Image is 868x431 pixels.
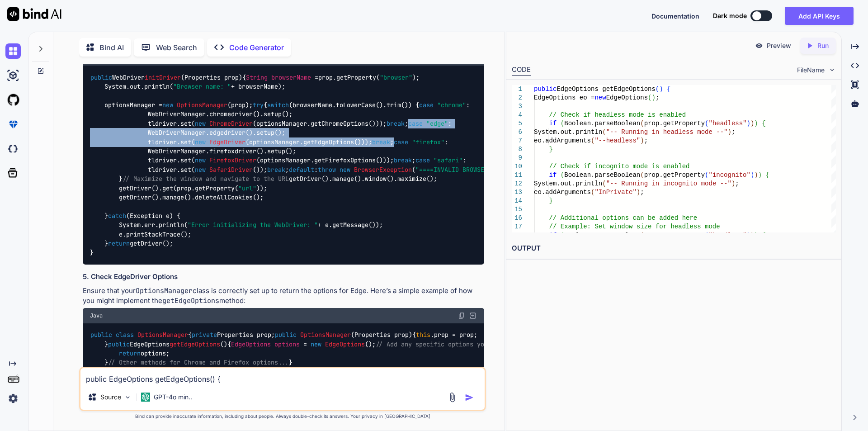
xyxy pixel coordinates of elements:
span: } [549,146,552,153]
span: ( [591,137,594,144]
span: ) [758,171,761,179]
span: new [195,156,206,165]
span: ) [727,128,731,136]
span: OptionsManager [137,331,188,339]
span: this [416,331,430,339]
span: "--headless" [594,137,640,144]
span: "safari" [434,156,462,165]
p: Bind can provide inaccurate information, including about people. Always double-check its answers.... [79,413,486,420]
span: ) [754,120,758,127]
span: (Properties prop) [351,331,412,339]
span: ) [750,120,754,127]
span: if [549,120,557,127]
span: public [90,73,112,81]
span: ) [750,171,754,179]
span: EdgeOptions getEdgeOptions [557,85,655,93]
span: eo.addArguments [534,189,591,196]
img: Bind AI [7,7,61,21]
code: WebDriver { prop.getProperty( ); System.out.println( + browserName); optionsManager = (prop); { (... [90,73,513,257]
img: chevron down [828,66,836,74]
span: private [192,331,217,339]
span: case [408,119,423,128]
span: // Other methods for Chrome and Firefox options... [108,359,289,367]
span: prop.getProperty [644,171,704,179]
span: ( [640,120,644,127]
span: ; [731,128,735,136]
span: EdgeOptions [231,340,271,348]
span: public [534,85,557,93]
img: attachment [447,392,458,403]
span: ) [746,120,750,127]
span: ( [656,85,659,93]
span: { [667,85,670,93]
img: Pick Models [124,393,132,401]
p: Source [100,393,121,402]
span: ; [640,189,644,196]
span: prop.getProperty [644,232,704,239]
span: // Example: Set window size for headless mode [549,223,720,230]
span: Boolean.parseBoolean [564,120,640,127]
span: = [303,340,307,348]
span: FirefoxDriver [209,156,256,165]
span: // Check if headless mode is enabled [549,111,685,118]
span: case [419,101,434,109]
span: ( [705,232,708,239]
span: "Browser name: " [173,83,231,91]
span: "====INVALID BROWSER====" [415,166,506,174]
img: ai-studio [5,68,21,83]
span: ; [644,137,647,144]
span: catch [108,212,126,220]
img: chat [5,43,21,59]
span: "InPrivate" [594,189,636,196]
span: case [394,138,408,146]
div: 10 [512,162,522,171]
span: break [372,138,390,146]
span: "-- Running in incognito mode --" [606,180,731,187]
span: public [108,340,130,348]
span: ( [591,189,594,196]
span: ) [659,85,663,93]
span: eo.addArguments [534,137,591,144]
span: } [549,197,552,204]
span: new [195,138,206,146]
span: Boolean.parseBoolean [564,232,640,239]
img: copy [458,312,465,319]
span: ( [648,94,651,101]
span: new [195,119,206,128]
span: public [275,331,297,339]
div: 8 [512,145,522,154]
span: ( [602,128,606,136]
span: ) [640,137,644,144]
span: // Additional options can be added here [549,214,697,222]
div: 13 [512,188,522,197]
div: 5 [512,119,522,128]
span: "incognito" [708,171,750,179]
span: return [108,239,130,247]
code: OptionsManager [136,286,193,295]
span: Documentation [651,12,699,20]
img: preview [755,42,763,50]
span: ( [560,232,564,239]
span: ) [750,232,754,239]
span: switch [267,101,289,109]
span: { [762,120,765,127]
span: ) [651,94,655,101]
img: darkCloudIdeIcon [5,141,21,156]
p: Preview [767,41,791,50]
div: 2 [512,94,522,102]
span: getEdgeOptions [170,340,220,348]
span: ( [705,120,708,127]
span: ) [637,189,640,196]
span: // Check if incognito mode is enabled [549,163,689,170]
div: 18 [512,231,522,240]
span: "Error initializing the WebDriver: " [188,221,318,229]
span: // Maximize the window and navigate to the URL [123,175,289,183]
span: "headless" [708,232,746,239]
span: ( [560,171,564,179]
span: ; [656,94,659,101]
span: default [289,166,314,174]
span: BrowserException [354,166,412,174]
span: new [594,94,606,101]
span: "-- Running in headless mode --" [606,128,727,136]
span: break [394,156,412,165]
